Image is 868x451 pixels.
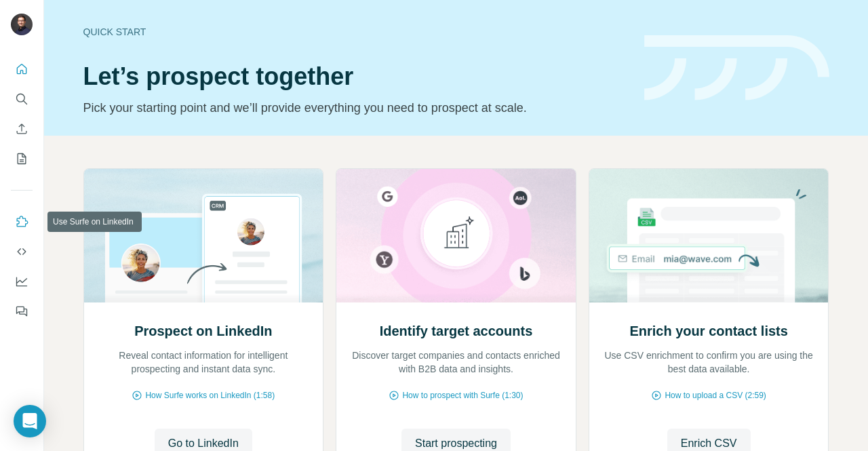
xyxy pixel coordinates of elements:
[98,349,310,376] p: Reveal contact information for intelligent prospecting and instant data sync.
[11,269,33,294] button: Dashboard
[134,321,272,340] h2: Prospect on LinkedIn
[11,14,33,35] img: Avatar
[83,169,324,302] img: Prospect on LinkedIn
[14,405,46,437] div: Open Intercom Messenger
[380,321,533,340] h2: Identify target accounts
[83,25,628,39] div: Quick start
[83,98,628,117] p: Pick your starting point and we’ll provide everything you need to prospect at scale.
[11,87,33,111] button: Search
[145,389,275,401] span: How Surfe works on LinkedIn (1:58)
[336,169,576,302] img: Identify target accounts
[11,299,33,323] button: Feedback
[603,349,815,376] p: Use CSV enrichment to confirm you are using the best data available.
[665,389,766,401] span: How to upload a CSV (2:59)
[11,210,33,234] button: Use Surfe on LinkedIn
[11,146,33,171] button: My lists
[402,389,523,401] span: How to prospect with Surfe (1:30)
[644,35,829,101] img: banner
[83,63,628,90] h1: Let’s prospect together
[350,349,562,376] p: Discover target companies and contacts enriched with B2B data and insights.
[11,117,33,141] button: Enrich CSV
[629,321,787,340] h2: Enrich your contact lists
[589,169,829,302] img: Enrich your contact lists
[11,239,33,264] button: Use Surfe API
[11,57,33,81] button: Quick start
